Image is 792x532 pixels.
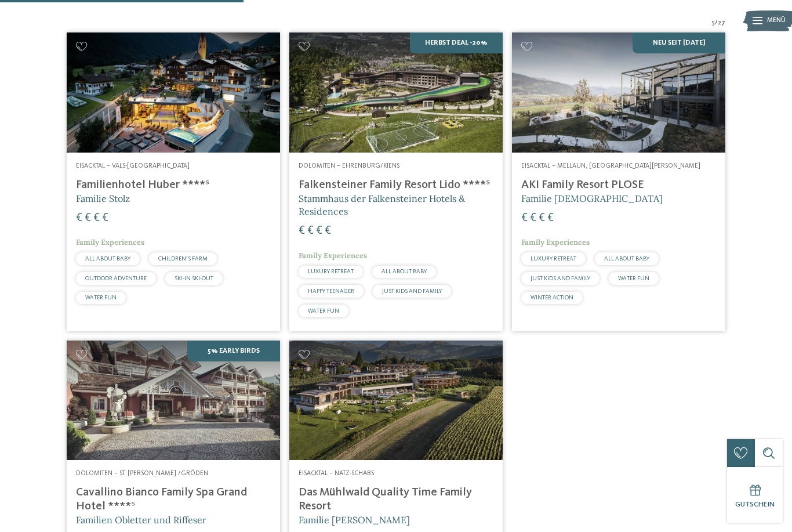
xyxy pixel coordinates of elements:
span: 27 [718,19,725,28]
span: Eisacktal – Vals-[GEOGRAPHIC_DATA] [76,162,190,169]
img: Familienhotels gesucht? Hier findet ihr die besten! [289,341,503,461]
span: Dolomiten – St. [PERSON_NAME] /Gröden [76,470,208,477]
span: CHILDREN’S FARM [158,256,208,262]
span: Family Experiences [299,251,367,260]
span: ALL ABOUT BABY [604,256,649,262]
span: JUST KIDS AND FAMILY [382,288,442,294]
span: Familie [DEMOGRAPHIC_DATA] [521,193,663,204]
span: Family Experiences [76,237,144,247]
span: € [307,225,314,237]
img: Familienhotels gesucht? Hier findet ihr die besten! [512,32,725,153]
span: € [299,225,305,237]
span: Familien Obletter und Riffeser [76,514,206,526]
span: € [547,212,554,224]
h4: Familienhotel Huber ****ˢ [76,178,271,192]
h4: Cavallino Bianco Family Spa Grand Hotel ****ˢ [76,486,271,513]
span: WINTER ACTION [531,295,573,301]
span: € [325,225,331,237]
span: WATER FUN [618,276,649,281]
span: € [316,225,322,237]
span: LUXURY RETREAT [308,269,354,274]
a: Familienhotels gesucht? Hier findet ihr die besten! NEU seit [DATE] Eisacktal – Mellaun, [GEOGRAP... [512,32,725,331]
h4: Falkensteiner Family Resort Lido ****ˢ [299,178,493,192]
a: Gutschein [727,467,783,523]
span: WATER FUN [308,308,339,314]
span: ALL ABOUT BABY [85,256,130,262]
span: Familie Stolz [76,193,130,204]
img: Familienhotels gesucht? Hier findet ihr die besten! [67,32,280,153]
img: Family Spa Grand Hotel Cavallino Bianco ****ˢ [67,341,280,461]
span: Gutschein [735,501,775,508]
span: € [530,212,536,224]
span: WATER FUN [85,295,117,301]
span: Familie [PERSON_NAME] [299,514,410,526]
span: Eisacktal – Mellaun, [GEOGRAPHIC_DATA][PERSON_NAME] [521,162,700,169]
h4: AKI Family Resort PLOSE [521,178,716,192]
span: Family Experiences [521,237,590,247]
span: 5 [712,19,715,28]
span: € [539,212,545,224]
span: € [85,212,91,224]
a: Familienhotels gesucht? Hier findet ihr die besten! Herbst Deal -20% Dolomiten – Ehrenburg/Kiens ... [289,32,503,331]
span: / [715,19,718,28]
span: LUXURY RETREAT [531,256,576,262]
h4: Das Mühlwald Quality Time Family Resort [299,486,493,513]
a: Familienhotels gesucht? Hier findet ihr die besten! Eisacktal – Vals-[GEOGRAPHIC_DATA] Familienho... [67,32,280,331]
span: SKI-IN SKI-OUT [175,276,213,281]
span: Eisacktal – Natz-Schabs [299,470,374,477]
span: € [76,212,82,224]
span: Stammhaus der Falkensteiner Hotels & Residences [299,193,465,217]
span: HAPPY TEENAGER [308,288,354,294]
span: OUTDOOR ADVENTURE [85,276,147,281]
span: € [102,212,108,224]
img: Familienhotels gesucht? Hier findet ihr die besten! [289,32,503,153]
span: ALL ABOUT BABY [382,269,427,274]
span: € [93,212,100,224]
span: € [521,212,528,224]
span: Dolomiten – Ehrenburg/Kiens [299,162,399,169]
span: JUST KIDS AND FAMILY [531,276,590,281]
